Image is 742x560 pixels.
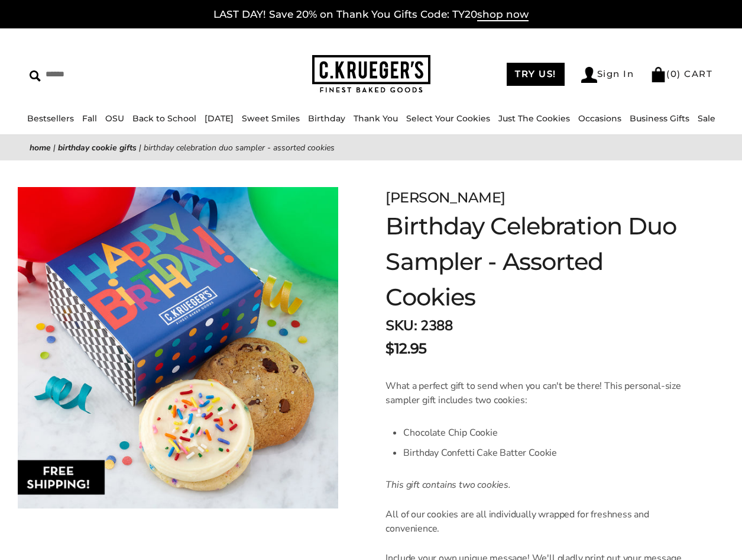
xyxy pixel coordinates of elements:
span: shop now [477,8,529,21]
li: Birthday Confetti Cake Batter Cookie [403,443,683,463]
a: Bestsellers [27,113,74,124]
a: Fall [82,113,97,124]
a: [DATE] [205,113,234,124]
img: Bag [650,67,666,82]
input: Search [30,65,186,83]
strong: SKU: [385,316,417,335]
em: This gift contains two cookies. [385,478,511,491]
a: Sweet Smiles [242,113,300,124]
a: LAST DAY! Save 20% on Thank You Gifts Code: TY20shop now [213,8,529,21]
a: Sign In [581,67,634,83]
span: 2388 [420,316,452,335]
a: Business Gifts [630,113,689,124]
a: Home [30,142,51,153]
nav: breadcrumbs [30,141,712,155]
img: Birthday Celebration Duo Sampler - Assorted Cookies [18,187,338,508]
li: Chocolate Chip Cookie [403,423,683,443]
span: $12.95 [385,338,426,359]
span: Birthday Celebration Duo Sampler - Assorted Cookies [144,142,335,153]
p: What a perfect gift to send when you can't be there! This personal-size sampler gift includes two... [385,379,683,407]
a: OSU [105,113,124,124]
a: Sale [698,113,715,124]
img: C.KRUEGER'S [312,55,430,94]
span: | [139,142,141,153]
a: Select Your Cookies [406,113,490,124]
a: TRY US! [507,63,565,86]
a: Birthday [308,113,345,124]
span: 0 [670,68,678,79]
a: Thank You [354,113,398,124]
h1: Birthday Celebration Duo Sampler - Assorted Cookies [385,208,683,315]
div: [PERSON_NAME] [385,187,683,208]
a: Just The Cookies [498,113,570,124]
img: Search [30,70,41,82]
a: Back to School [132,113,196,124]
p: All of our cookies are all individually wrapped for freshness and convenience. [385,507,683,536]
span: | [53,142,56,153]
a: (0) CART [650,68,712,79]
a: Birthday Cookie Gifts [58,142,137,153]
a: Occasions [578,113,621,124]
img: Account [581,67,597,83]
